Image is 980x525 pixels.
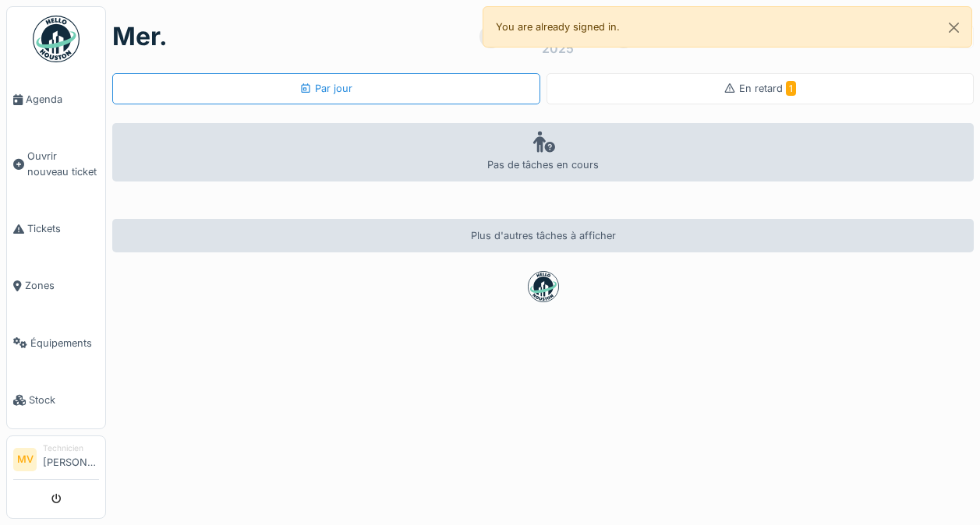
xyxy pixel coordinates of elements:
div: Par jour [299,81,352,96]
a: Agenda [7,71,105,128]
span: Zones [25,278,99,293]
a: Stock [7,372,105,428]
div: Technicien [43,442,99,454]
div: Pas de tâches en cours [112,123,974,181]
img: Badge_color-CXgf-gQk.svg [33,16,80,62]
div: You are already signed in. [483,6,973,48]
span: Agenda [26,92,99,107]
a: Zones [7,257,105,314]
a: Équipements [7,315,105,372]
img: badge-BVDL4wpA.svg [528,271,559,302]
div: 2025 [542,39,574,58]
a: MV Technicien[PERSON_NAME] [13,442,99,480]
h1: mer. [112,22,168,51]
span: Tickets [27,221,99,236]
span: Équipements [30,336,99,351]
a: Ouvrir nouveau ticket [7,128,105,200]
span: Ouvrir nouveau ticket [27,149,99,178]
li: [PERSON_NAME] [43,442,99,476]
div: Plus d'autres tâches à afficher [112,219,974,252]
span: Stock [29,393,99,407]
span: En retard [739,83,796,94]
span: 1 [786,81,796,96]
a: Tickets [7,200,105,257]
li: MV [13,448,37,471]
button: Close [936,7,971,48]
